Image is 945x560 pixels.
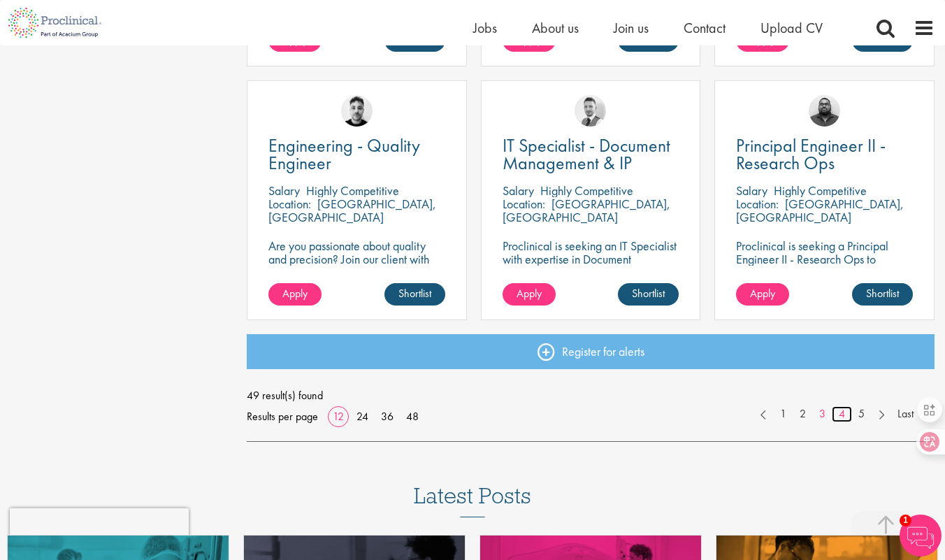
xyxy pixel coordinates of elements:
[268,239,445,292] p: Are you passionate about quality and precision? Join our client with this engineering role and he...
[684,19,726,37] a: Contact
[376,409,398,424] a: 36
[503,196,670,225] p: [GEOGRAPHIC_DATA], [GEOGRAPHIC_DATA]
[532,19,579,37] a: About us
[503,283,556,306] a: Apply
[282,286,308,301] span: Apply
[618,283,679,306] a: Shortlist
[774,182,867,199] p: Highly Competitive
[736,134,886,175] span: Principal Engineer II - Research Ops
[540,182,633,199] p: Highly Competitive
[812,406,832,422] a: 3
[575,95,606,127] img: Giovanni Esposito
[384,283,445,306] a: Shortlist
[247,385,935,406] span: 49 result(s) found
[401,409,424,424] a: 48
[503,134,670,175] span: IT Specialist - Document Management & IP
[736,283,789,306] a: Apply
[900,515,911,526] span: 1
[352,409,373,424] a: 24
[328,409,349,424] a: 12
[268,134,420,175] span: Engineering - Quality Engineer
[10,508,189,550] iframe: reCAPTCHA
[306,182,399,199] p: Highly Competitive
[760,19,823,37] a: Upload CV
[750,286,775,301] span: Apply
[268,283,322,306] a: Apply
[900,515,942,557] img: Chatbot
[503,239,679,292] p: Proclinical is seeking an IT Specialist with expertise in Document Management and Intellectual Pr...
[793,406,813,422] a: 2
[736,196,904,225] p: [GEOGRAPHIC_DATA], [GEOGRAPHIC_DATA]
[852,283,913,306] a: Shortlist
[890,406,921,422] a: Last
[517,286,542,301] span: Apply
[736,137,913,172] a: Principal Engineer II - Research Ops
[268,196,436,225] p: [GEOGRAPHIC_DATA], [GEOGRAPHIC_DATA]
[736,239,913,306] p: Proclinical is seeking a Principal Engineer II - Research Ops to support external engineering pro...
[268,137,445,172] a: Engineering - Quality Engineer
[268,196,311,212] span: Location:
[736,196,779,212] span: Location:
[268,182,300,199] span: Salary
[832,406,852,422] a: 4
[414,484,531,517] h3: Latest Posts
[473,19,497,37] a: Jobs
[773,406,793,422] a: 1
[247,334,935,369] a: Register for alerts
[247,406,318,427] span: Results per page
[503,137,679,172] a: IT Specialist - Document Management & IP
[503,196,545,212] span: Location:
[809,95,840,127] img: Ashley Bennett
[503,182,534,199] span: Salary
[614,19,649,37] a: Join us
[851,406,872,422] a: 5
[736,182,767,199] span: Salary
[341,95,373,127] img: Dean Fisher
